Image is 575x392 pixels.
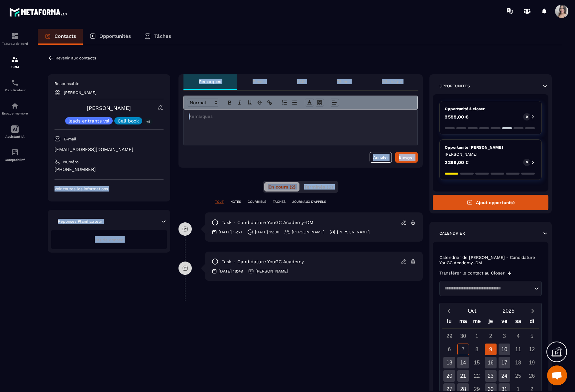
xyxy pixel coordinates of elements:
p: [DATE] 18:49 [219,269,243,274]
div: 26 [526,370,538,382]
button: Next month [526,306,539,315]
p: task - Candidature YouGC Academy-DM [222,219,313,226]
p: COURRIELS [248,199,266,204]
p: Tâches [154,33,171,39]
img: formation [11,55,19,63]
p: +5 [144,118,153,125]
div: 14 [457,357,469,368]
p: Numéro [63,159,78,165]
span: En cours (2) [268,184,295,190]
p: Calendrier de [PERSON_NAME] - Candidature YouGC Academy-DM [439,255,542,266]
p: Contacts [55,33,76,39]
p: Réponses Planificateur [58,219,102,224]
p: [EMAIL_ADDRESS][DOMAIN_NAME] [55,146,164,153]
a: [PERSON_NAME] [87,105,131,111]
button: Annuler [370,152,392,163]
p: WhatsApp [382,79,402,84]
a: formationformationTableau de bord [2,27,28,50]
p: Opportunité à closer [445,106,536,112]
p: task - Candidature YouGC Academy [222,259,304,265]
a: automationsautomationsEspace membre [2,97,28,120]
div: 13 [443,357,455,368]
p: Responsable [55,81,164,86]
div: ma [456,317,470,328]
div: je [484,317,497,328]
img: accountant [11,148,19,156]
p: 2 599,00 € [445,115,469,119]
div: Ouvrir le chat [547,365,567,385]
p: Transférer le contact au Closer [439,271,505,276]
div: Search for option [439,281,542,296]
p: leads entrants vsl [68,118,109,123]
div: 30 [457,330,469,342]
div: 6 [443,344,455,355]
p: TOUT [215,199,224,204]
div: 4 [512,330,524,342]
p: Remarques [199,79,221,84]
p: Revenir aux contacts [56,56,96,60]
p: Calendrier [439,231,465,236]
a: formationformationCRM [2,50,28,74]
div: 20 [443,370,455,382]
button: Terminés (6) [300,182,337,192]
div: me [470,317,484,328]
p: CRM [2,65,28,69]
p: Emails [253,79,266,84]
div: ve [498,317,511,328]
a: accountantaccountantComptabilité [2,143,28,167]
a: Opportunités [83,29,138,45]
p: [PHONE_NUMBER] [55,166,164,173]
div: 24 [499,370,510,382]
input: Search for option [442,285,532,292]
p: Opportunité [PERSON_NAME] [445,145,536,150]
img: scheduler [11,79,19,87]
p: TÂCHES [273,199,286,204]
button: Ajout opportunité [433,195,548,210]
p: NOTES [230,199,241,204]
p: Planificateur [2,88,28,92]
p: Opportunités [99,33,131,39]
img: logo [9,6,69,18]
div: 7 [457,344,469,355]
p: [PERSON_NAME] [256,269,288,274]
div: 10 [499,344,510,355]
div: lu [442,317,456,328]
div: 5 [526,330,538,342]
div: 25 [512,370,524,382]
button: Previous month [442,306,455,315]
span: Pas de donnée [95,238,123,242]
div: 1 [471,330,483,342]
p: Call book [118,118,139,123]
div: 11 [512,344,524,355]
p: Assistant IA [2,135,28,138]
div: di [525,317,539,328]
p: 0 [526,115,528,119]
div: 3 [499,330,510,342]
span: Terminés (6) [304,184,333,190]
a: Assistant IA [2,120,28,143]
div: 21 [457,370,469,382]
div: Envoyer [399,154,414,161]
p: SMS [297,79,306,84]
p: Voir toutes les informations [55,186,164,192]
p: Tâches [337,79,350,84]
button: Open months overlay [455,305,491,317]
div: 19 [526,357,538,368]
div: 8 [471,344,483,355]
div: sa [511,317,525,328]
button: Open years overlay [491,305,526,317]
p: [PERSON_NAME] [292,229,324,235]
p: 2 299,00 € [445,160,469,165]
p: Comptabilité [2,158,28,162]
p: Opportunités [439,83,470,89]
p: [PERSON_NAME] [445,152,536,157]
p: JOURNAUX D'APPELS [292,199,326,204]
div: 15 [471,357,483,368]
a: Tâches [138,29,178,45]
p: [DATE] 16:21 [219,229,242,235]
a: Contacts [38,29,83,45]
button: Envoyer [395,152,418,163]
a: schedulerschedulerPlanificateur [2,74,28,97]
p: [PERSON_NAME] [64,90,96,95]
div: 29 [443,330,455,342]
